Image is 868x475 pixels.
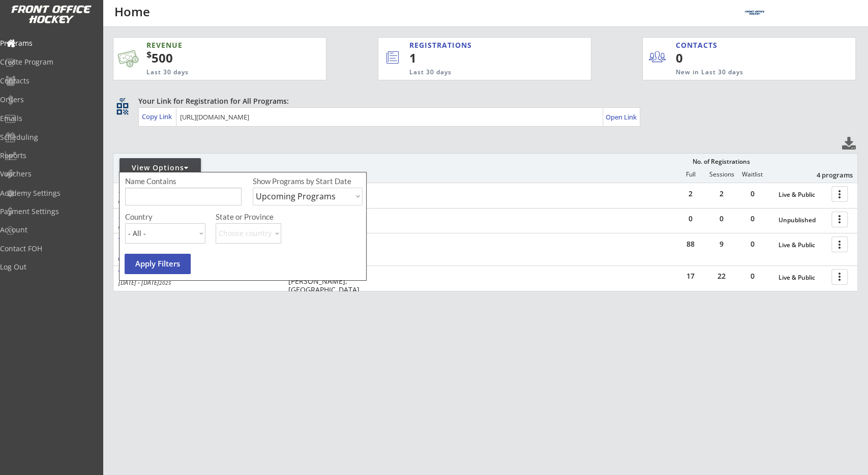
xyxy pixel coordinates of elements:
[288,269,368,294] div: Facility Name [PERSON_NAME], [GEOGRAPHIC_DATA]
[675,215,706,222] div: 0
[125,177,205,185] div: Name Contains
[606,110,638,124] a: Open Link
[831,186,848,202] button: more_vert
[118,197,274,203] div: [DATE] - [DATE]
[779,274,826,281] div: Live & Public
[216,213,361,221] div: State or Province
[779,242,826,249] div: Live & Public
[676,68,809,77] div: New in Last 30 days
[125,213,205,221] div: Country
[409,68,550,77] div: Last 30 days
[706,273,737,280] div: 22
[146,68,277,77] div: Last 30 days
[676,171,706,178] div: Full
[146,48,152,61] sup: $
[409,49,557,67] div: 1
[146,49,294,67] div: 500
[690,158,753,165] div: No. of Registrations
[118,269,277,278] div: Winter Shooting Clinic
[606,113,638,122] div: Open Link
[253,177,361,185] div: Show Programs by Start Date
[142,112,174,121] div: Copy Link
[675,190,706,197] div: 2
[118,212,277,220] div: 2027 Summer Skates
[409,40,544,50] div: REGISTRATIONS
[737,241,768,248] div: 0
[676,49,738,67] div: 0
[706,241,737,248] div: 9
[159,279,171,286] em: 2025
[119,163,201,173] div: View Options
[707,171,737,178] div: Sessions
[146,40,277,50] div: REVENUE
[675,273,706,280] div: 17
[116,96,128,103] div: qr
[706,215,737,222] div: 0
[800,170,853,180] div: 4 programs
[125,254,191,274] button: Apply Filters
[118,280,274,286] div: [DATE] - [DATE]
[706,190,737,197] div: 2
[831,236,848,252] button: more_vert
[737,190,768,197] div: 0
[118,222,274,228] div: [DATE] - [DATE]
[779,217,826,224] div: Unpublished
[831,212,848,227] button: more_vert
[676,40,722,50] div: CONTACTS
[118,236,277,271] div: Telluride Weekend Warrior Clinics @ [PERSON_NAME] Ice Rink ([GEOGRAPHIC_DATA], [GEOGRAPHIC_DATA])...
[831,269,848,285] button: more_vert
[737,171,768,178] div: Waitlist
[115,101,130,116] button: qr_code
[779,191,826,198] div: Live & Public
[675,241,706,248] div: 88
[118,254,274,260] div: [DATE] - [DATE]
[138,96,826,106] div: Your Link for Registration for All Programs:
[737,273,768,280] div: 0
[737,215,768,222] div: 0
[118,186,277,195] div: 2026 Summer Skates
